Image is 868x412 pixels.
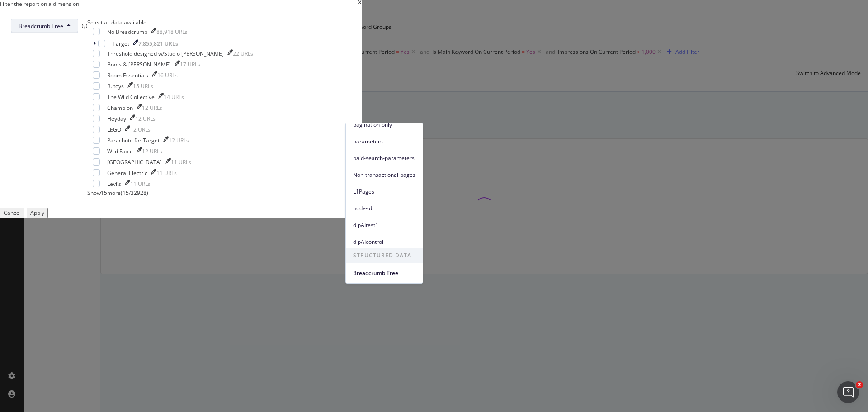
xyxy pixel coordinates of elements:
[164,93,184,101] div: 14 URLs
[107,93,155,101] div: The Wild Collective
[107,158,162,166] div: [GEOGRAPHIC_DATA]
[107,137,160,144] div: Parachute for Target
[107,180,121,188] div: Levi's
[30,209,44,217] div: Apply
[171,158,191,166] div: 11 URLs
[121,189,148,197] span: ( 15 / 32928 )
[107,104,133,112] div: Champion
[107,147,133,155] div: Wild Fable
[346,248,423,263] span: STRUCTURED DATA
[233,50,253,57] div: 22 URLs
[107,126,121,133] div: LEGO
[353,221,415,229] span: dlpAItest1
[138,40,178,47] div: 7,855,821 URLs
[180,61,200,68] div: 17 URLs
[107,115,126,123] div: Heyday
[353,238,415,246] span: dlpAIcontrol
[353,269,415,277] span: Breadcrumb Tree
[87,19,253,26] div: Select all data available
[353,204,415,213] span: node-id
[156,169,177,177] div: 11 URLs
[142,147,162,155] div: 12 URLs
[107,28,147,36] div: No Breadcrumb
[353,137,415,146] span: parameters
[113,40,129,47] div: Target
[353,188,415,196] span: L1Pages
[135,115,156,123] div: 12 URLs
[353,154,415,162] span: paid-search-parameters
[107,61,171,68] div: Boots & [PERSON_NAME]
[107,50,224,57] div: Threshold designed w/Studio [PERSON_NAME]
[142,104,162,112] div: 12 URLs
[156,28,188,36] div: 88,918 URLs
[87,189,121,197] span: Show 15 more
[133,82,153,90] div: 15 URLs
[107,71,148,79] div: Room Essentials
[130,180,151,188] div: 11 URLs
[353,171,415,179] span: Non-transactional-pages
[107,82,124,90] div: B. toys
[856,381,863,388] span: 2
[353,121,415,129] span: pagination-only
[11,19,78,33] button: Breadcrumb Tree
[27,208,48,218] button: Apply
[157,71,178,79] div: 16 URLs
[169,137,189,144] div: 12 URLs
[837,381,859,403] iframe: Intercom live chat
[130,126,151,133] div: 12 URLs
[4,209,21,217] div: Cancel
[107,169,147,177] div: General Electric
[19,22,63,30] span: Breadcrumb Tree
